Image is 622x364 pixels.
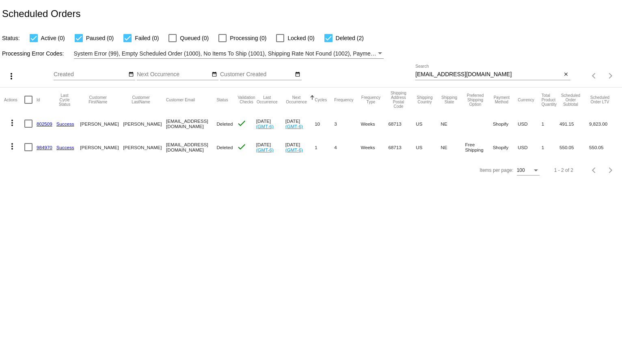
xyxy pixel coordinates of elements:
[37,97,40,102] button: Change sorting for Id
[336,33,364,43] span: Deleted (2)
[493,135,518,159] mat-cell: Shopify
[7,141,17,151] mat-icon: more_vert
[562,71,570,79] button: Clear
[237,118,246,128] mat-icon: check
[256,112,285,135] mat-cell: [DATE]
[493,112,518,135] mat-cell: Shopify
[542,88,559,112] mat-header-cell: Total Product Quantity
[603,162,619,178] button: Next page
[542,112,559,135] mat-cell: 1
[285,147,303,152] a: (GMT-6)
[589,135,618,159] mat-cell: 550.05
[2,50,64,57] span: Processing Error Codes:
[589,112,618,135] mat-cell: 9,823.00
[285,135,315,159] mat-cell: [DATE]
[388,112,416,135] mat-cell: 68713
[80,135,123,159] mat-cell: [PERSON_NAME]
[295,71,300,78] mat-icon: date_range
[80,112,123,135] mat-cell: [PERSON_NAME]
[285,112,315,135] mat-cell: [DATE]
[37,145,52,150] a: 984970
[135,33,159,43] span: Failed (0)
[6,71,16,81] mat-icon: more_vert
[416,95,433,104] button: Change sorting for ShippingCountry
[334,135,361,159] mat-cell: 4
[7,118,17,128] mat-icon: more_vert
[166,135,216,159] mat-cell: [EMAIL_ADDRESS][DOMAIN_NAME]
[80,95,116,104] button: Change sorting for CustomerFirstName
[361,95,381,104] button: Change sorting for FrequencyType
[441,112,465,135] mat-cell: NE
[465,135,493,159] mat-cell: Free Shipping
[74,49,384,59] mat-select: Filter by Processing Error Codes
[166,112,216,135] mat-cell: [EMAIL_ADDRESS][DOMAIN_NAME]
[554,167,573,173] div: 1 - 2 of 2
[441,95,458,104] button: Change sorting for ShippingState
[256,124,274,129] a: (GMT-6)
[334,97,353,102] button: Change sorting for Frequency
[56,145,74,150] a: Success
[54,71,127,78] input: Created
[123,112,166,135] mat-cell: [PERSON_NAME]
[559,135,589,159] mat-cell: 550.05
[517,167,525,173] span: 100
[517,168,540,173] mat-select: Items per page:
[123,135,166,159] mat-cell: [PERSON_NAME]
[56,93,73,107] button: Change sorting for LastProcessingCycleId
[37,121,52,126] a: 802509
[212,71,217,78] mat-icon: date_range
[137,71,210,78] input: Next Occurrence
[2,8,80,19] h2: Scheduled Orders
[86,33,114,43] span: Paused (0)
[416,112,441,135] mat-cell: US
[180,33,209,43] span: Queued (0)
[220,71,293,78] input: Customer Created
[334,112,361,135] mat-cell: 3
[518,97,534,102] button: Change sorting for CurrencyIso
[415,71,562,78] input: Search
[441,135,465,159] mat-cell: NE
[542,135,559,159] mat-cell: 1
[4,88,24,112] mat-header-cell: Actions
[315,135,334,159] mat-cell: 1
[479,167,513,173] div: Items per page:
[388,135,416,159] mat-cell: 68713
[230,33,266,43] span: Processing (0)
[256,135,285,159] mat-cell: [DATE]
[518,135,542,159] mat-cell: USD
[128,71,134,78] mat-icon: date_range
[559,112,589,135] mat-cell: 491.15
[361,135,388,159] mat-cell: Weeks
[256,147,274,152] a: (GMT-6)
[315,112,334,135] mat-cell: 10
[285,124,303,129] a: (GMT-6)
[41,33,65,43] span: Active (0)
[586,162,603,178] button: Previous page
[493,95,511,104] button: Change sorting for PaymentMethod.Type
[2,35,20,41] span: Status:
[388,91,408,109] button: Change sorting for ShippingPostcode
[237,142,246,152] mat-icon: check
[518,112,542,135] mat-cell: USD
[166,97,195,102] button: Change sorting for CustomerEmail
[315,97,327,102] button: Change sorting for Cycles
[237,88,256,112] mat-header-cell: Validation Checks
[256,95,278,104] button: Change sorting for LastOccurrenceUtc
[216,97,228,102] button: Change sorting for Status
[563,71,569,78] mat-icon: close
[465,93,486,107] button: Change sorting for PreferredShippingOption
[416,135,441,159] mat-cell: US
[285,95,307,104] button: Change sorting for NextOccurrenceUtc
[216,145,233,150] span: Deleted
[287,33,314,43] span: Locked (0)
[589,95,611,104] button: Change sorting for LifetimeValue
[56,121,74,126] a: Success
[559,93,582,107] button: Change sorting for Subtotal
[586,68,603,84] button: Previous page
[123,95,159,104] button: Change sorting for CustomerLastName
[216,121,233,126] span: Deleted
[603,68,619,84] button: Next page
[361,112,388,135] mat-cell: Weeks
